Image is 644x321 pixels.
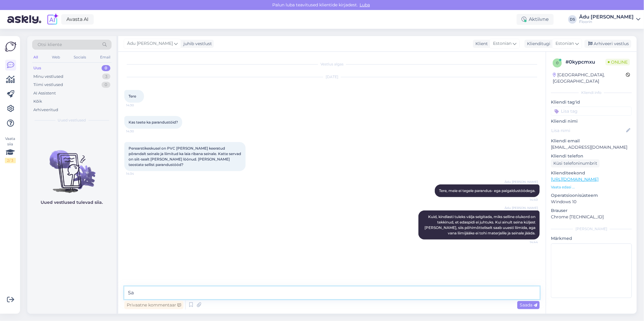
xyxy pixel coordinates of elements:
span: Saada [520,302,537,308]
p: Märkmed [551,235,632,242]
div: [PERSON_NAME] [551,226,632,232]
div: [DATE] [124,74,540,80]
div: 0 [102,65,110,71]
div: Ädu [PERSON_NAME] [579,15,634,19]
div: 0 [102,82,110,88]
div: 2 / 3 [5,158,16,163]
span: Ädu [PERSON_NAME] [505,180,538,184]
span: Estonian [555,40,574,47]
p: Brauser [551,207,632,214]
span: 14:40 [515,197,538,202]
div: Klient [473,41,488,47]
span: 14:44 [515,240,538,244]
p: Kliendi tag'id [551,99,632,105]
span: Uued vestlused [58,117,86,123]
span: Kuid, kindlasti tuleks välja selgitada, miks selline olukord on tekkinud, et edaspidi ei juhtuks.... [424,214,536,235]
span: Luba [358,2,372,8]
div: Web [51,53,61,61]
div: Tiimi vestlused [33,82,63,88]
div: Arhiveeri vestlus [585,40,631,48]
p: Klienditeekond [551,170,632,176]
div: Floorin [579,19,634,24]
p: Kliendi nimi [551,118,632,124]
div: Küsi telefoninumbrit [551,159,600,167]
span: Tere, meie ei tegele parandus- ega paigaldustöödega. [439,188,535,193]
img: explore-ai [46,13,59,26]
img: Askly Logo [5,41,16,52]
div: 3 [102,74,110,80]
div: Klienditugi [525,41,550,47]
div: # 0kypcmxu [565,58,605,66]
div: Arhiveeritud [33,107,58,113]
div: Minu vestlused [33,74,63,80]
div: Uus [33,65,41,71]
div: Email [99,53,112,61]
div: Privaatne kommentaar [124,301,183,309]
p: Vaata edasi ... [551,184,632,190]
span: Online [605,59,630,65]
div: Socials [72,53,87,61]
textarea: Saame [124,286,540,299]
img: No chats [27,139,116,194]
input: Lisa nimi [551,127,625,134]
span: Kas teete ka parandustöid? [129,120,178,124]
span: Estonian [493,40,512,47]
span: 14:30 [126,129,149,134]
span: Tere [129,94,136,98]
p: Uued vestlused tulevad siia. [41,199,103,206]
div: [GEOGRAPHIC_DATA], [GEOGRAPHIC_DATA] [553,72,626,84]
div: All [32,53,39,61]
a: Ädu [PERSON_NAME]Floorin [579,15,640,24]
div: Vestlus algas [124,61,540,67]
div: juhib vestlust [181,41,212,47]
div: Kõik [33,98,42,104]
span: 14:30 [126,103,149,108]
div: Kliendi info [551,90,632,95]
span: Otsi kliente [38,41,62,48]
div: DS [568,15,577,24]
div: Aktiivne [517,14,554,25]
a: Avasta AI [61,14,94,25]
span: Ädu [PERSON_NAME] [505,206,538,210]
p: Windows 10 [551,199,632,205]
div: Vaata siia [5,136,16,163]
span: 14:34 [126,171,149,176]
span: Ädu [PERSON_NAME] [127,40,173,47]
input: Lisa tag [551,107,632,116]
p: Operatsioonisüsteem [551,192,632,199]
div: AI Assistent [33,90,56,96]
p: Kliendi telefon [551,153,632,159]
span: 0 [556,61,558,65]
span: Perearstikeskusel on PVC [PERSON_NAME] keeratud põrandalt seinale ja liimitud ka laia ribana sein... [129,146,242,167]
p: Kliendi email [551,138,632,144]
p: Chrome [TECHNICAL_ID] [551,214,632,220]
a: [URL][DOMAIN_NAME] [551,177,599,182]
p: [EMAIL_ADDRESS][DOMAIN_NAME] [551,144,632,151]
